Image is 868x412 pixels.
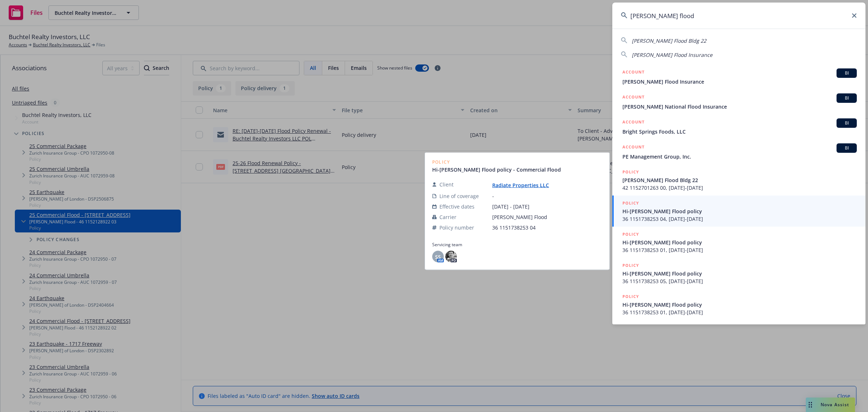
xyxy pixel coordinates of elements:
[839,70,854,76] span: BI
[839,95,854,101] span: BI
[839,145,854,151] span: BI
[622,308,857,316] span: 36 1151738253 01, [DATE]-[DATE]
[622,270,857,277] span: Hi-[PERSON_NAME] Flood policy
[622,301,857,308] span: Hi-[PERSON_NAME] Flood policy
[622,184,857,192] span: 42 1152701263 00, [DATE]-[DATE]
[612,289,865,320] a: POLICYHi-[PERSON_NAME] Flood policy36 1151738253 01, [DATE]-[DATE]
[622,293,639,300] h5: POLICY
[839,120,854,126] span: BI
[622,176,857,184] span: [PERSON_NAME] Flood Bldg 22
[622,246,857,254] span: 36 1151738253 01, [DATE]-[DATE]
[622,239,857,246] span: Hi-[PERSON_NAME] Flood policy
[612,227,865,258] a: POLICYHi-[PERSON_NAME] Flood policy36 1151738253 01, [DATE]-[DATE]
[612,139,865,164] a: ACCOUNTBIPE Management Group, Inc.
[622,78,857,85] span: [PERSON_NAME] Flood Insurance
[622,277,857,285] span: 36 1151738253 05, [DATE]-[DATE]
[622,118,644,127] h5: ACCOUNT
[612,258,865,289] a: POLICYHi-[PERSON_NAME] Flood policy36 1151738253 05, [DATE]-[DATE]
[622,68,644,77] h5: ACCOUNT
[612,3,865,29] input: Search...
[622,128,857,135] span: Bright Springs Foods, LLC
[612,64,865,89] a: ACCOUNTBI[PERSON_NAME] Flood Insurance
[622,153,857,160] span: PE Management Group, Inc.
[622,168,639,176] h5: POLICY
[622,262,639,269] h5: POLICY
[622,199,639,207] h5: POLICY
[612,89,865,114] a: ACCOUNTBI[PERSON_NAME] National Flood Insurance
[622,215,857,223] span: 36 1151738253 04, [DATE]-[DATE]
[632,51,712,58] span: [PERSON_NAME] Flood Insurance
[622,93,644,102] h5: ACCOUNT
[622,143,644,152] h5: ACCOUNT
[612,114,865,139] a: ACCOUNTBIBright Springs Foods, LLC
[622,103,857,110] span: [PERSON_NAME] National Flood Insurance
[622,207,857,215] span: Hi-[PERSON_NAME] Flood policy
[622,231,639,238] h5: POLICY
[612,164,865,196] a: POLICY[PERSON_NAME] Flood Bldg 2242 1152701263 00, [DATE]-[DATE]
[612,196,865,227] a: POLICYHi-[PERSON_NAME] Flood policy36 1151738253 04, [DATE]-[DATE]
[632,37,706,44] span: [PERSON_NAME] Flood Bldg 22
